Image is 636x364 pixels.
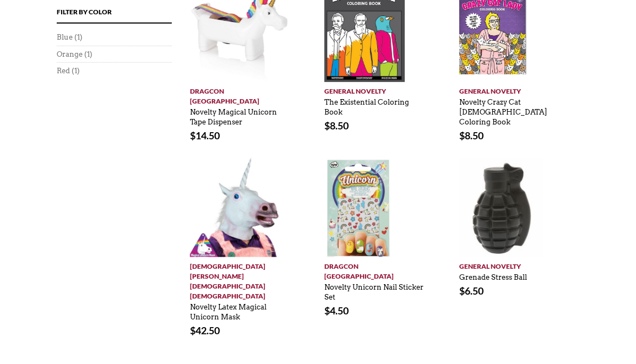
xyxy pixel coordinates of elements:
[324,257,425,281] a: DragCon [GEOGRAPHIC_DATA]
[190,129,220,142] bdi: 14.50
[459,268,527,282] a: Grenade Stress Ball
[324,93,409,117] a: The Existential Coloring Book
[57,50,83,59] a: Orange
[459,285,465,297] span: $
[324,278,423,302] a: Novelty Unicorn Nail Sticker Set
[190,102,277,127] a: Novelty Magical Unicorn Tape Dispenser
[57,32,73,42] a: Blue
[57,7,172,24] h4: Filter by Color
[459,93,547,127] a: Novelty Crazy Cat [DEMOGRAPHIC_DATA] Coloring Book
[190,257,291,301] a: [DEMOGRAPHIC_DATA][PERSON_NAME][DEMOGRAPHIC_DATA][DEMOGRAPHIC_DATA]
[190,324,195,336] span: $
[324,305,330,317] span: $
[190,297,267,322] a: Novelty Latex Magical Unicorn Mask
[459,129,483,142] bdi: 8.50
[74,32,83,42] span: (1)
[72,66,80,75] span: (1)
[324,119,349,132] bdi: 8.50
[57,66,70,75] a: Red
[190,82,291,106] a: DragCon [GEOGRAPHIC_DATA]
[459,257,560,271] a: General Novelty
[84,50,93,59] span: (1)
[324,305,349,317] bdi: 4.50
[324,82,425,96] a: General Novelty
[459,129,465,142] span: $
[190,324,220,336] bdi: 42.50
[459,82,560,96] a: General Novelty
[324,119,330,132] span: $
[190,129,195,142] span: $
[459,285,483,297] bdi: 6.50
